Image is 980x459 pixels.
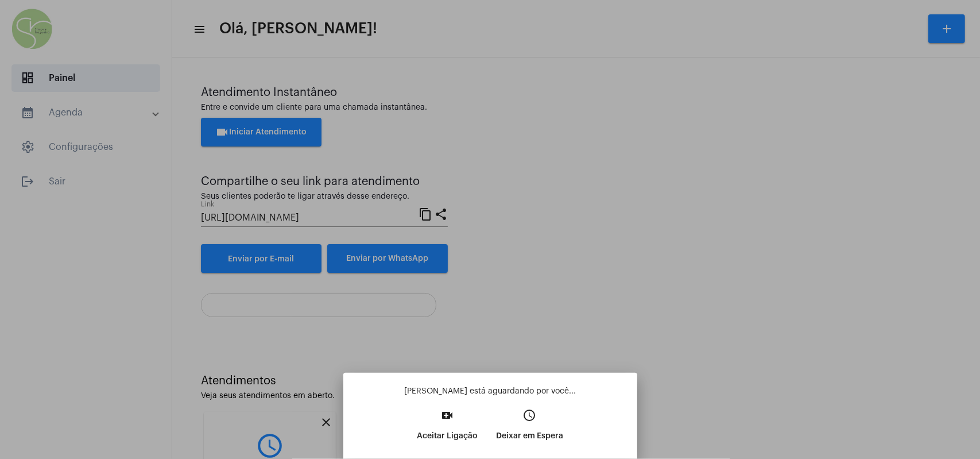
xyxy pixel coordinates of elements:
p: Deixar em Espera [496,426,563,446]
mat-icon: video_call [440,408,454,422]
button: Deixar em Espera [487,405,572,454]
mat-icon: access_time [523,408,537,422]
button: Aceitar Ligação [408,405,487,454]
p: Aceitar Ligação [417,426,478,446]
p: [PERSON_NAME] está aguardando por você... [353,385,628,397]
